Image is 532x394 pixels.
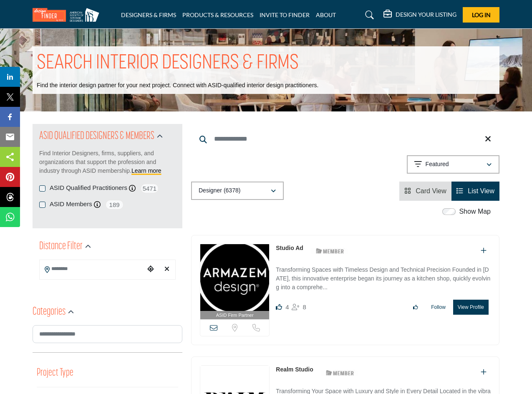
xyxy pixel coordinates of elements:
a: View List [456,187,494,194]
button: Designer (6378) [191,182,284,200]
h2: ASID QUALIFIED DESIGNERS & MEMBERS [39,129,154,144]
div: Followers [292,302,306,312]
span: 4 [285,303,289,311]
h2: Categories [33,305,66,320]
h5: DESIGN YOUR LISTING [396,11,456,18]
p: Realm Studio [276,365,313,374]
a: Studio Ad [276,245,303,251]
p: Transforming Spaces with Timeless Design and Technical Precision Founded in [DATE], this innovati... [276,265,491,293]
a: Search [357,8,379,22]
h1: SEARCH INTERIOR DESIGNERS & FIRMS [37,51,299,76]
a: Transforming Spaces with Timeless Design and Technical Precision Founded in [DATE], this innovati... [276,260,491,293]
span: Card View [416,187,446,194]
span: ASID Firm Partner [216,312,254,319]
a: Realm Studio [276,366,313,373]
button: Follow [426,300,451,314]
label: ASID Members [50,200,92,209]
i: Likes [276,304,282,310]
li: Card View [399,182,451,201]
a: Add To List [481,247,487,254]
input: Search Location [40,261,145,277]
span: List View [468,187,494,194]
p: Featured [426,160,449,169]
h2: Distance Filter [39,239,83,254]
button: Log In [463,7,499,23]
img: Site Logo [33,8,103,22]
a: ASID Firm Partner [200,244,269,320]
button: Featured [407,155,499,174]
label: ASID Qualified Practitioners [50,183,127,193]
input: Search Keyword [191,129,499,149]
a: ABOUT [316,11,336,18]
span: 8 [303,303,306,311]
p: Find Interior Designers, firms, suppliers, and organizations that support the profession and indu... [39,149,176,175]
a: PRODUCTS & RESOURCES [182,11,253,18]
a: View Card [404,187,446,194]
span: 5471 [140,183,159,194]
div: Choose your current location [145,260,157,278]
p: Designer (6378) [199,187,240,195]
button: View Profile [453,300,489,315]
button: Project Type [37,365,73,381]
span: 189 [105,200,124,210]
input: ASID Members checkbox [39,202,45,208]
img: ASID Members Badge Icon [311,246,349,256]
a: Add To List [481,369,487,376]
li: List View [451,182,499,201]
img: ASID Members Badge Icon [321,367,359,378]
label: Show Map [459,207,491,217]
span: Log In [472,11,491,18]
a: Learn more [131,167,161,174]
img: Studio Ad [200,244,269,311]
div: Clear search location [161,260,173,278]
p: Find the interior design partner for your next project. Connect with ASID-qualified interior desi... [37,81,318,90]
div: DESIGN YOUR LISTING [383,10,456,20]
input: Search Category [33,325,182,343]
a: DESIGNERS & FIRMS [121,11,176,18]
a: INVITE TO FINDER [260,11,310,18]
button: Like listing [408,300,424,314]
p: Studio Ad [276,244,303,253]
input: ASID Qualified Practitioners checkbox [39,185,45,192]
